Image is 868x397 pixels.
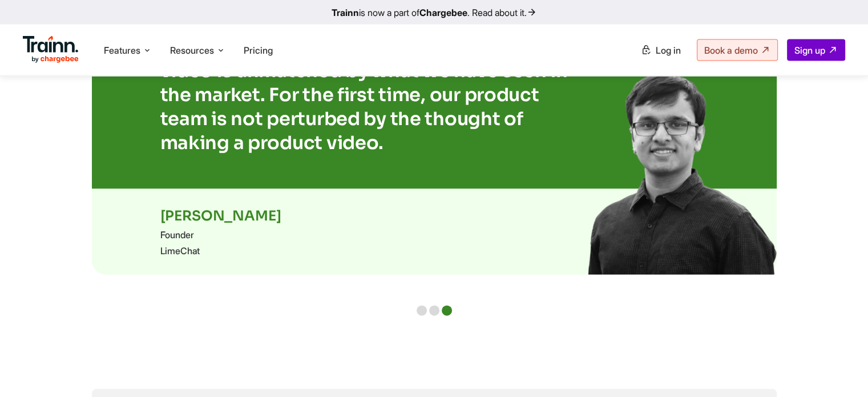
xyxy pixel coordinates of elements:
a: Pricing [244,45,273,56]
p: [PERSON_NAME] [160,207,708,224]
a: Log in [634,40,688,61]
span: Resources [170,44,214,57]
b: Trainn [332,7,359,18]
span: Features [104,44,140,57]
a: Sign up [787,39,845,61]
span: Log in [656,45,681,56]
p: Founder [160,229,708,240]
b: Chargebee [419,7,467,18]
span: Book a demo [704,45,758,56]
span: Sign up [794,45,825,56]
img: Trainn | customer education | video creation [588,69,777,275]
iframe: Chat Widget [811,342,868,397]
p: LimeChat [160,245,708,256]
a: Book a demo [697,39,778,61]
img: Trainn Logo [23,36,79,63]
